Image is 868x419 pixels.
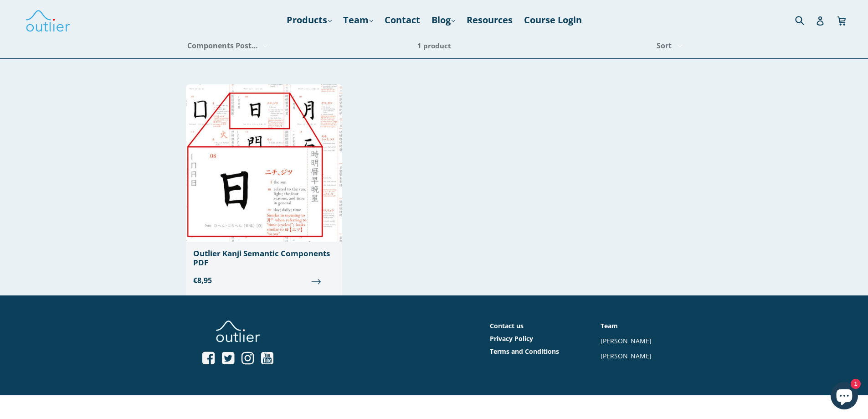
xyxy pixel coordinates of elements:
a: Terms and Conditions [490,347,559,356]
a: Team [339,12,378,28]
a: [PERSON_NAME] [601,336,652,345]
a: [PERSON_NAME] [601,352,652,360]
a: Outlier Kanji Semantic Components PDF €8,95 [186,84,342,293]
a: Privacy Policy [490,334,533,343]
div: Outlier Kanji Semantic Components PDF [193,249,335,268]
a: Team [601,321,618,330]
span: 1 product [417,41,451,50]
span: €8,95 [193,275,335,286]
a: Contact [380,12,425,28]
img: Outlier Kanji Semantic Components PDF Outlier Linguistics [186,84,342,242]
a: Resources [462,12,517,28]
inbox-online-store-chat: Shopify online store chat [828,382,861,412]
a: Contact us [490,321,524,330]
img: Outlier Linguistics [25,7,71,33]
a: Products [282,12,336,28]
a: Blog [427,12,460,28]
a: Course Login [519,12,586,28]
input: Search [793,10,818,29]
